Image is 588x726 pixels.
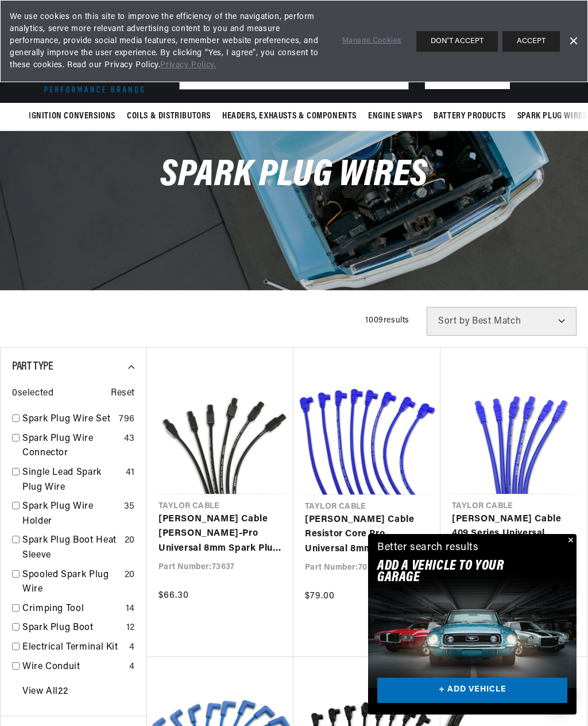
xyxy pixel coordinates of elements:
span: Battery Products [434,110,506,122]
span: Sort by [438,317,470,326]
div: 14 [126,602,135,617]
a: Electrical Terminal Kit [22,640,125,655]
div: 4 [129,640,135,655]
div: 35 [124,500,135,514]
span: Coils & Distributors [127,110,211,122]
summary: Ignition Conversions [29,103,121,130]
span: 1009 results [365,316,409,325]
button: ACCEPT [502,31,560,52]
div: 20 [125,533,135,548]
a: Wire Conduit [22,660,125,675]
summary: Engine Swaps [362,103,428,130]
span: Part Type [12,361,53,372]
span: Spark Plug Wires [160,157,428,194]
div: 12 [126,621,135,636]
summary: Coils & Distributors [121,103,216,130]
div: 4 [129,660,135,675]
button: Close [563,534,577,548]
a: Spark Plug Boot Heat Sleeve [22,533,120,563]
a: Crimping Tool [22,602,121,617]
a: Spooled Spark Plug Wire [22,568,120,597]
div: Better search results [377,540,479,556]
a: Spark Plug Wire Connector [22,432,119,461]
a: Manage Cookies [342,35,401,47]
span: We use cookies on this site to improve the efficiency of the navigation, perform analytics, serve... [10,11,326,71]
select: Sort by [427,307,577,336]
span: 0 selected [12,386,53,401]
span: Spark Plug Wires [517,110,587,122]
a: Dismiss Banner [564,33,582,50]
a: [PERSON_NAME] Cable [PERSON_NAME]-Pro Universal 8mm Spark Plug Wires 350 Ohm Suppression [158,512,282,556]
span: Ignition Conversions [29,110,115,122]
div: 20 [125,568,135,583]
span: Reset [111,386,135,401]
summary: Headers, Exhausts & Components [216,103,362,130]
a: [PERSON_NAME] Cable Resistor Core Pro Universal 8mm Spark Plug Wires 3500 Ohm Carbon Resistance [305,513,429,557]
h2: Add A VEHICLE to your garage [377,560,539,584]
a: Spark Plug Wire Holder [22,500,119,529]
span: Engine Swaps [368,110,422,122]
a: Spark Plug Boot [22,621,122,636]
a: Spark Plug Wire Set [22,412,114,427]
div: 796 [119,412,135,427]
div: 41 [126,466,135,481]
div: 43 [124,432,135,447]
a: Single Lead Spark Plug Wire [22,466,121,495]
span: Headers, Exhausts & Components [222,110,357,122]
summary: Battery Products [428,103,512,130]
a: [PERSON_NAME] Cable 409 Series Universal 10.4mm Spark Plug Wires 350 Ohms [452,512,575,556]
a: + ADD VEHICLE [377,678,567,704]
button: DON'T ACCEPT [416,31,498,52]
a: Privacy Policy. [160,61,216,70]
a: View All 22 [22,685,68,700]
